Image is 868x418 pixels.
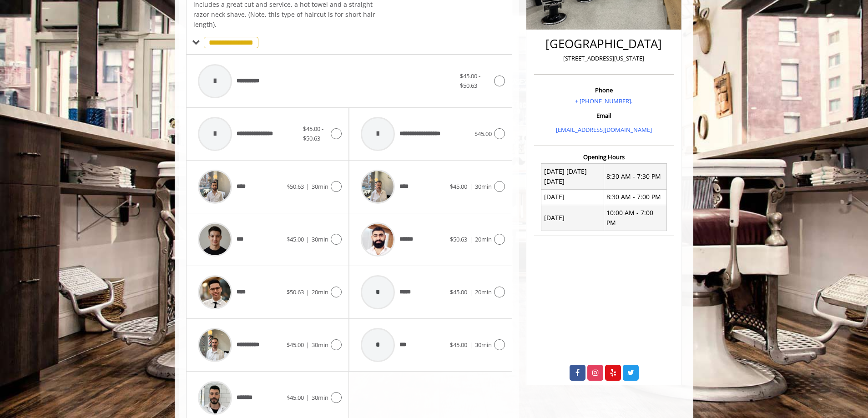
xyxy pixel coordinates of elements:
span: $45.00 [287,235,304,243]
h2: [GEOGRAPHIC_DATA] [536,37,671,50]
td: 10:00 AM - 7:00 PM [604,205,666,231]
span: 20min [312,288,328,296]
p: [STREET_ADDRESS][US_STATE] [536,54,671,63]
span: | [469,235,473,243]
span: $45.00 [287,393,304,402]
span: | [306,341,309,349]
span: $45.00 - $50.63 [303,125,323,142]
span: | [306,235,309,243]
span: $45.00 [450,288,467,296]
span: 30min [475,182,492,191]
td: [DATE] [541,205,604,231]
span: | [469,182,473,191]
span: | [469,288,473,296]
span: 30min [312,341,328,349]
a: + [PHONE_NUMBER]. [575,97,632,105]
span: | [306,182,309,191]
span: $45.00 [474,130,492,138]
span: $45.00 [450,182,467,191]
span: 30min [312,182,328,191]
td: 8:30 AM - 7:00 PM [604,189,666,205]
td: [DATE] [DATE] [DATE] [541,164,604,190]
h3: Email [536,112,671,119]
span: $45.00 [287,341,304,349]
span: | [306,288,309,296]
h3: Opening Hours [534,154,674,160]
span: | [469,341,473,349]
td: [DATE] [541,189,604,205]
span: | [306,393,309,402]
span: $50.63 [287,182,304,191]
span: 30min [312,235,328,243]
span: $45.00 - $50.63 [460,72,480,90]
h3: Phone [536,87,671,93]
span: 30min [312,393,328,402]
span: 30min [475,341,492,349]
td: 8:30 AM - 7:30 PM [604,164,666,190]
span: $50.63 [450,235,467,243]
span: 20min [475,235,492,243]
span: $50.63 [287,288,304,296]
span: $45.00 [450,341,467,349]
span: 20min [475,288,492,296]
a: [EMAIL_ADDRESS][DOMAIN_NAME] [556,126,652,134]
